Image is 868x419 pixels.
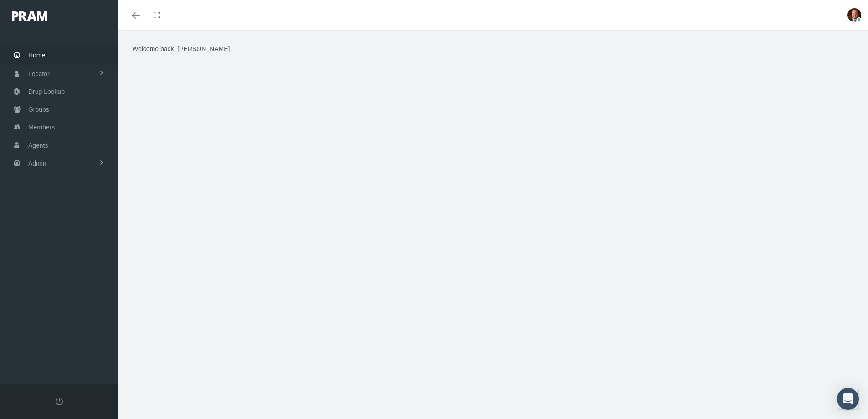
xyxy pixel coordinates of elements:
[837,388,859,410] div: Open Intercom Messenger
[28,137,48,154] span: Agents
[28,65,50,83] span: Locator
[28,119,55,136] span: Members
[28,155,46,172] span: Admin
[28,83,65,100] span: Drug Lookup
[847,8,861,22] img: S_Profile_Picture_693.jpg
[28,101,49,118] span: Groups
[132,45,231,52] span: Welcome back, [PERSON_NAME].
[12,11,47,21] img: PRAM_20_x_78.png
[28,47,45,64] span: Home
